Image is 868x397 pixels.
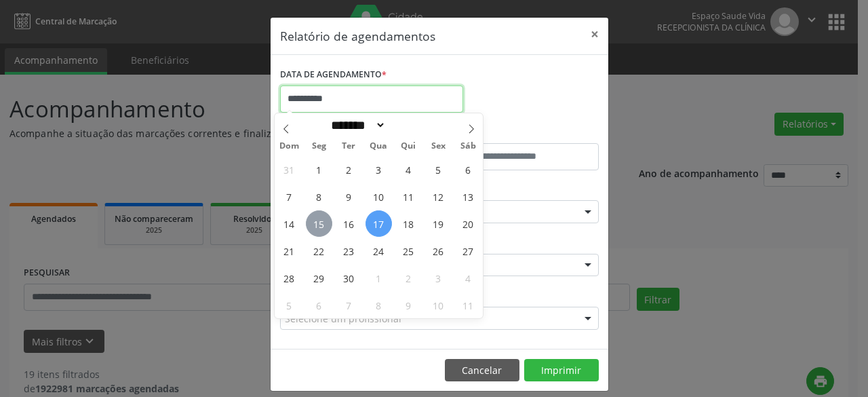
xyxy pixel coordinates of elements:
span: Outubro 3, 2025 [425,265,452,291]
span: Seg [304,142,334,151]
input: Year [386,118,431,132]
span: Setembro 11, 2025 [395,183,422,210]
span: Setembro 29, 2025 [306,265,332,291]
span: Setembro 6, 2025 [455,156,481,183]
span: Dom [275,142,304,151]
span: Setembro 22, 2025 [306,238,332,264]
span: Setembro 18, 2025 [395,210,422,237]
span: Setembro 27, 2025 [455,238,481,264]
span: Setembro 9, 2025 [336,183,362,210]
span: Setembro 26, 2025 [425,238,452,264]
span: Qui [393,142,423,151]
span: Setembro 24, 2025 [366,238,392,264]
span: Setembro 30, 2025 [336,265,362,291]
span: Sex [423,142,453,151]
span: Setembro 16, 2025 [336,210,362,237]
span: Outubro 8, 2025 [366,292,392,318]
span: Outubro 5, 2025 [276,292,302,318]
span: Ter [334,142,363,151]
span: Outubro 9, 2025 [395,292,422,318]
span: Setembro 21, 2025 [276,238,302,264]
span: Outubro 11, 2025 [455,292,481,318]
span: Setembro 19, 2025 [425,210,452,237]
span: Setembro 23, 2025 [336,238,362,264]
h5: Relatório de agendamentos [280,27,435,45]
span: Setembro 12, 2025 [425,183,452,210]
span: Setembro 13, 2025 [455,183,481,210]
span: Setembro 10, 2025 [366,183,392,210]
span: Setembro 15, 2025 [306,210,332,237]
span: Setembro 8, 2025 [306,183,332,210]
label: DATA DE AGENDAMENTO [280,64,387,86]
span: Outubro 2, 2025 [395,265,422,291]
button: Close [581,18,608,51]
select: Month [327,118,387,132]
span: Sáb [453,142,483,151]
span: Setembro 14, 2025 [276,210,302,237]
span: Outubro 6, 2025 [306,292,332,318]
span: Outubro 7, 2025 [336,292,362,318]
span: Setembro 1, 2025 [306,156,332,183]
span: Setembro 28, 2025 [276,265,302,291]
span: Setembro 4, 2025 [395,156,422,183]
span: Outubro 10, 2025 [425,292,452,318]
span: Setembro 5, 2025 [425,156,452,183]
span: Agosto 31, 2025 [276,156,302,183]
span: Setembro 3, 2025 [366,156,392,183]
label: ATÉ [443,122,599,143]
span: Setembro 25, 2025 [395,238,422,264]
span: Setembro 17, 2025 [366,210,392,237]
span: Outubro 1, 2025 [366,265,392,291]
span: Setembro 7, 2025 [276,183,302,210]
button: Imprimir [524,359,599,382]
button: Cancelar [445,359,519,382]
span: Setembro 2, 2025 [336,156,362,183]
span: Setembro 20, 2025 [455,210,481,237]
span: Outubro 4, 2025 [455,265,481,291]
span: Selecione um profissional [285,311,401,326]
span: Qua [363,142,393,151]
